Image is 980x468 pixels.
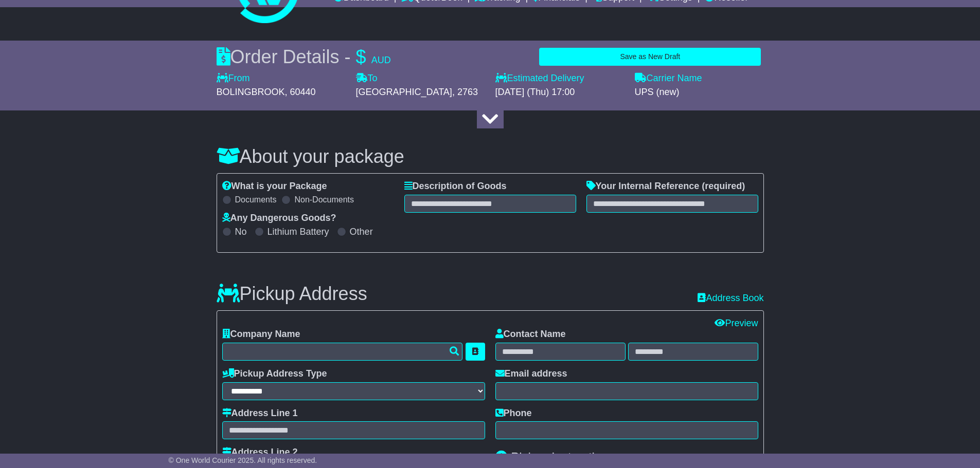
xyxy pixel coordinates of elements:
span: BOLINGBROOK [217,87,285,97]
a: Preview [715,318,758,328]
label: Your Internal Reference (required) [586,181,745,192]
label: Lithium Battery [268,227,329,238]
label: Documents [235,195,277,204]
label: Contact Name [495,329,566,340]
span: , 60440 [285,87,316,97]
div: UPS (new) [635,87,764,98]
a: Address Book [698,293,763,304]
label: Non-Documents [294,195,354,204]
div: Order Details - [217,46,391,68]
label: Carrier Name [635,73,702,84]
label: Estimated Delivery [495,73,625,84]
h3: Pickup Address [217,284,367,304]
button: Save as New Draft [539,48,761,66]
span: AUD [371,55,391,65]
label: Pickup Address Type [222,368,327,380]
label: Address Line 1 [222,408,298,419]
label: No [235,227,247,238]
span: © One World Courier 2025. All rights reserved. [169,456,317,464]
span: Pickup Instructions [511,450,614,464]
label: Any Dangerous Goods? [222,213,336,224]
span: , 2763 [452,87,478,97]
label: To [356,73,378,84]
div: [DATE] (Thu) 17:00 [495,87,625,98]
label: Description of Goods [404,181,507,192]
label: From [217,73,250,84]
span: $ [356,46,366,67]
label: What is your Package [222,181,327,192]
label: Phone [495,408,532,419]
label: Other [350,227,373,238]
h3: About your package [217,146,764,167]
label: Company Name [222,329,300,340]
span: [GEOGRAPHIC_DATA] [356,87,452,97]
label: Address Line 2 [222,447,298,458]
label: Email address [495,368,567,380]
